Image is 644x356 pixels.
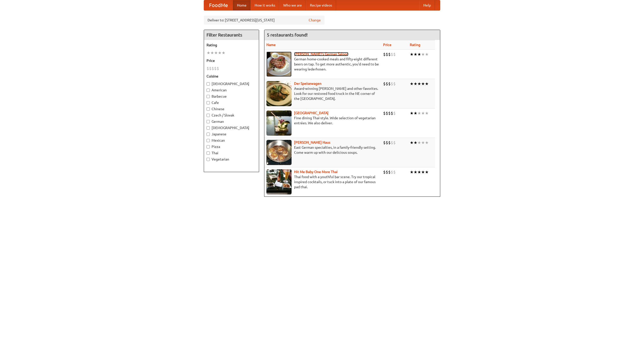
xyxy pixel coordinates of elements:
li: ★ [414,52,417,57]
li: $ [386,140,388,145]
a: Rating [410,43,420,47]
a: Name [266,43,276,47]
li: ★ [214,50,218,56]
input: Barbecue [207,95,210,98]
li: $ [386,110,388,116]
li: ★ [410,110,414,116]
label: Chinese [207,106,256,111]
img: babythai.jpg [266,169,292,194]
li: ★ [421,81,425,87]
li: $ [391,169,393,175]
li: $ [393,81,396,87]
li: ★ [425,140,429,145]
label: Vegetarian [207,157,256,162]
li: ★ [207,50,210,56]
input: Cafe [207,101,210,104]
label: Thai [207,150,256,155]
li: ★ [417,81,421,87]
input: Vegetarian [207,158,210,161]
li: $ [393,52,396,57]
input: Pizza [207,145,210,148]
h5: Rating [207,43,256,48]
label: Mexican [207,138,256,143]
li: ★ [414,110,417,116]
li: ★ [421,110,425,116]
li: $ [386,81,388,87]
li: ★ [210,50,214,56]
input: American [207,89,210,92]
li: $ [386,169,388,175]
a: Change [309,18,321,23]
input: [DEMOGRAPHIC_DATA] [207,82,210,86]
li: $ [391,110,393,116]
img: satay.jpg [266,110,292,136]
b: [PERSON_NAME] Haus [294,140,330,144]
li: $ [383,169,386,175]
li: $ [217,66,219,71]
a: Home [233,0,251,10]
li: ★ [410,52,414,57]
li: $ [388,140,391,145]
li: ★ [218,50,222,56]
p: Thai food with a youthful bar scene. Try our tropical inspired cocktails, or tuck into a plate of... [266,174,379,189]
h5: Price [207,58,256,63]
a: [PERSON_NAME]'s German Saloon [294,52,348,56]
li: $ [388,81,391,87]
label: Pizza [207,144,256,149]
li: ★ [425,52,429,57]
li: ★ [410,169,414,175]
img: kohlhaus.jpg [266,140,292,165]
li: $ [391,140,393,145]
input: Thai [207,151,210,155]
a: Hit Me Baby One More Thai [294,170,338,174]
label: [DEMOGRAPHIC_DATA] [207,81,256,86]
li: $ [212,66,214,71]
li: $ [393,140,396,145]
label: Cafe [207,100,256,105]
ng-pluralize: 5 restaurants found! [267,32,308,37]
label: Barbecue [207,94,256,99]
div: Deliver to: [STREET_ADDRESS][US_STATE] [204,16,325,25]
li: ★ [417,169,421,175]
li: ★ [417,52,421,57]
li: ★ [414,140,417,145]
input: German [207,120,210,123]
li: $ [393,169,396,175]
a: [GEOGRAPHIC_DATA] [294,111,329,115]
input: Chinese [207,107,210,111]
a: Who we are [279,0,306,10]
li: ★ [414,169,417,175]
label: Czech / Slovak [207,113,256,118]
a: How it works [251,0,279,10]
li: $ [388,52,391,57]
p: Fine dining Thai-style. Wide selection of vegetarian entrées. We also deliver. [266,115,379,126]
li: ★ [222,50,225,56]
li: $ [207,66,209,71]
a: Help [419,0,435,10]
li: $ [386,52,388,57]
img: esthers.jpg [266,52,292,77]
li: ★ [414,81,417,87]
label: [DEMOGRAPHIC_DATA] [207,125,256,130]
input: Mexican [207,139,210,142]
p: German home-cooked meals and fifty-eight different beers on tap. To get more authentic, you'd nee... [266,57,379,72]
li: ★ [410,81,414,87]
li: $ [388,110,391,116]
li: ★ [417,110,421,116]
li: ★ [421,169,425,175]
a: Der Speisewagen [294,82,321,86]
li: ★ [425,81,429,87]
p: East German specialties, in a family-friendly setting. Come warm up with our delicious soups. [266,145,379,155]
li: $ [209,66,212,71]
li: $ [391,52,393,57]
label: German [207,119,256,124]
h5: Cuisine [207,74,256,79]
a: FoodMe [204,0,233,10]
li: ★ [425,169,429,175]
li: ★ [417,140,421,145]
li: $ [388,169,391,175]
